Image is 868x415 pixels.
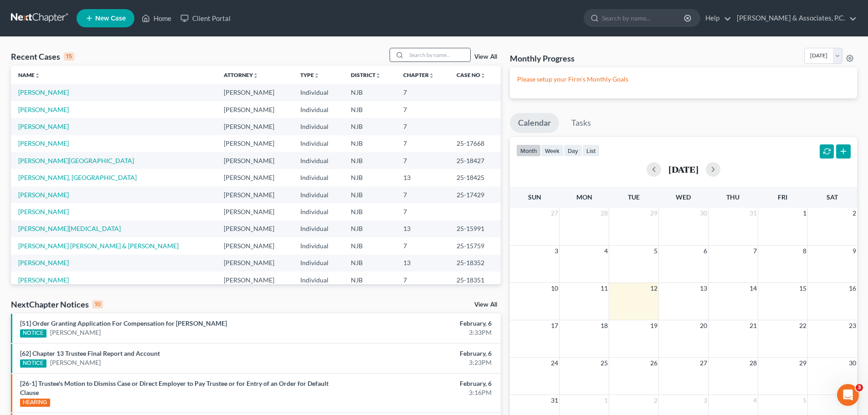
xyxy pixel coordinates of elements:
span: 3 [703,395,708,406]
td: NJB [344,84,396,101]
iframe: Intercom live chat [837,384,859,406]
span: 21 [749,320,758,331]
div: 3:16PM [340,388,492,397]
h2: [DATE] [668,164,699,174]
span: 2 [653,395,658,406]
td: 7 [396,135,449,152]
a: [PERSON_NAME] [50,328,101,337]
a: [PERSON_NAME] [18,123,69,130]
span: 17 [550,320,559,331]
div: HEARING [20,399,50,407]
a: Attorneyunfold_more [224,72,258,78]
td: NJB [344,101,396,118]
td: 25-18427 [449,152,501,169]
span: 5 [653,246,658,256]
span: 2 [852,208,857,219]
div: NOTICE [20,359,46,368]
td: Individual [293,220,343,237]
span: Sat [827,193,838,201]
span: 10 [550,283,559,294]
a: [PERSON_NAME] [18,139,69,147]
a: [PERSON_NAME], [GEOGRAPHIC_DATA] [18,174,137,181]
a: Nameunfold_more [18,72,40,78]
td: NJB [344,152,396,169]
td: Individual [293,118,343,135]
span: 27 [550,208,559,219]
td: 25-15759 [449,237,501,254]
td: NJB [344,118,396,135]
span: 23 [848,320,857,331]
a: Districtunfold_more [351,72,381,78]
td: Individual [293,152,343,169]
span: 7 [752,246,758,256]
span: 3 [554,246,559,256]
td: 25-15991 [449,220,501,237]
td: 7 [396,186,449,203]
span: 15 [798,283,807,294]
span: 11 [600,283,609,294]
p: Please setup your Firm's Monthly Goals [517,75,850,84]
a: Home [137,10,176,26]
span: 8 [802,246,807,256]
span: 18 [600,320,609,331]
td: [PERSON_NAME] [216,135,293,152]
td: 25-17668 [449,135,501,152]
span: 31 [550,395,559,406]
button: month [516,144,541,157]
td: 7 [396,237,449,254]
div: Recent Cases [11,51,74,62]
i: unfold_more [375,73,381,78]
td: 13 [396,220,449,237]
span: 24 [550,358,559,369]
td: 7 [396,118,449,135]
a: [PERSON_NAME] [PERSON_NAME] & [PERSON_NAME] [18,242,179,250]
td: Individual [293,272,343,288]
a: Case Nounfold_more [457,72,486,78]
a: [PERSON_NAME] [18,208,69,215]
span: New Case [95,15,126,22]
td: Individual [293,101,343,118]
td: NJB [344,186,396,203]
td: 25-18351 [449,272,501,288]
span: 1 [802,208,807,219]
a: [PERSON_NAME][GEOGRAPHIC_DATA] [18,157,134,164]
td: Individual [293,237,343,254]
td: Individual [293,186,343,203]
td: 7 [396,272,449,288]
span: 22 [798,320,807,331]
a: [51] Order Granting Application For Compensation for [PERSON_NAME] [20,319,227,327]
a: [PERSON_NAME] [18,276,69,284]
a: Chapterunfold_more [403,72,434,78]
a: View All [474,54,497,60]
td: [PERSON_NAME] [216,272,293,288]
a: Help [701,10,731,26]
button: list [582,144,600,157]
a: View All [474,302,497,308]
span: Wed [676,193,691,201]
span: Sun [528,193,541,201]
span: 14 [749,283,758,294]
div: 3:23PM [340,358,492,367]
td: 25-17429 [449,186,501,203]
td: NJB [344,237,396,254]
a: [PERSON_NAME][MEDICAL_DATA] [18,225,121,232]
td: NJB [344,220,396,237]
i: unfold_more [35,73,40,78]
span: 16 [848,283,857,294]
td: [PERSON_NAME] [216,101,293,118]
td: 25-18352 [449,255,501,272]
input: Search by name... [406,48,470,61]
span: 1 [603,395,609,406]
i: unfold_more [253,73,258,78]
td: Individual [293,84,343,101]
td: [PERSON_NAME] [216,203,293,220]
td: 13 [396,169,449,186]
a: [PERSON_NAME] [18,106,69,113]
a: [PERSON_NAME] [18,259,69,266]
span: Mon [576,193,592,201]
td: 7 [396,84,449,101]
span: 30 [699,208,708,219]
div: 15 [64,52,74,61]
i: unfold_more [480,73,486,78]
div: 3:33PM [340,328,492,337]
